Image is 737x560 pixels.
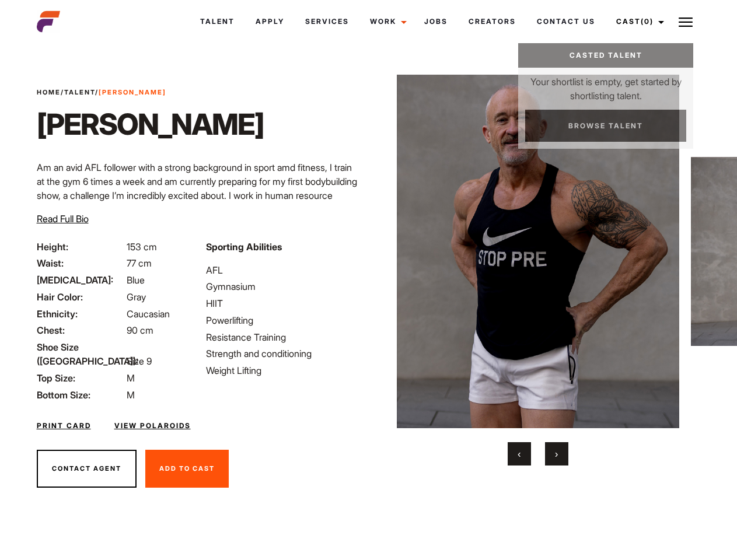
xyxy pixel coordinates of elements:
[190,6,245,37] a: Talent
[206,263,361,277] li: AFL
[295,6,359,37] a: Services
[37,290,124,304] span: Hair Color:
[127,324,153,336] span: 90 cm
[641,17,654,26] span: (0)
[99,88,166,96] strong: [PERSON_NAME]
[127,389,135,401] span: M
[359,6,414,37] a: Work
[64,88,95,96] a: Talent
[37,10,60,33] img: cropped-aefm-brand-fav-22-square.png
[555,448,558,460] span: Next
[37,256,124,270] span: Waist:
[127,241,157,253] span: 153 cm
[206,346,361,360] li: Strength and conditioning
[206,330,361,344] li: Resistance Training
[37,273,124,287] span: [MEDICAL_DATA]:
[127,372,135,384] span: M
[245,6,295,37] a: Apply
[37,240,124,254] span: Height:
[127,291,146,303] span: Gray
[206,279,361,293] li: Gymnasium
[518,68,693,103] p: Your shortlist is empty, get started by shortlisting talent.
[206,363,361,377] li: Weight Lifting
[37,371,124,385] span: Top Size:
[145,450,229,488] button: Add To Cast
[37,323,124,337] span: Chest:
[37,107,264,142] h1: [PERSON_NAME]
[37,340,124,368] span: Shoe Size ([GEOGRAPHIC_DATA]):
[37,212,89,226] button: Read Full Bio
[679,15,693,29] img: Burger icon
[127,274,145,286] span: Blue
[37,88,61,96] a: Home
[159,464,215,473] span: Add To Cast
[518,448,521,460] span: Previous
[37,213,89,225] span: Read Full Bio
[414,6,458,37] a: Jobs
[37,421,91,431] a: Print Card
[37,160,362,272] p: Am an avid AFL follower with a strong background in sport amd fitness, I train at the gym 6 times...
[127,355,152,367] span: Size 9
[526,6,606,37] a: Contact Us
[114,421,191,431] a: View Polaroids
[206,296,361,310] li: HIIT
[525,110,686,142] a: Browse Talent
[206,241,282,253] strong: Sporting Abilities
[127,308,170,320] span: Caucasian
[606,6,671,37] a: Cast(0)
[37,388,124,402] span: Bottom Size:
[127,257,152,269] span: 77 cm
[458,6,526,37] a: Creators
[37,87,166,97] span: / /
[37,307,124,321] span: Ethnicity:
[518,43,693,68] a: Casted Talent
[206,313,361,327] li: Powerlifting
[37,450,137,488] button: Contact Agent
